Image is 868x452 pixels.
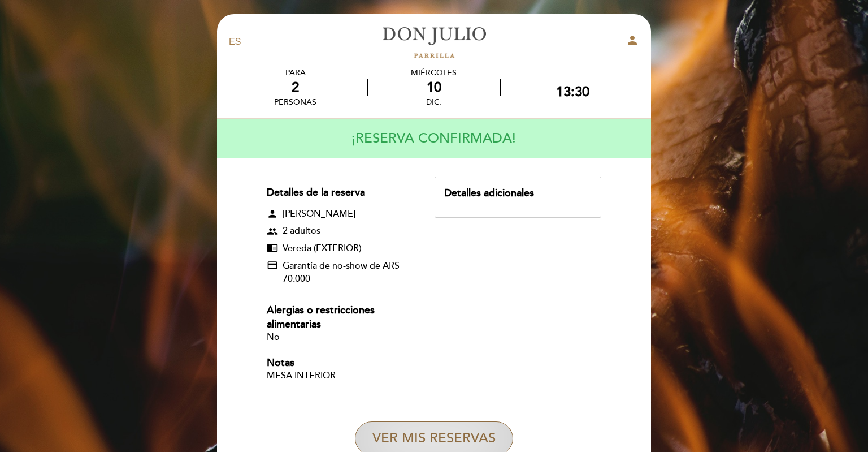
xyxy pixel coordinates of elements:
i: person [626,33,639,47]
button: person [626,33,639,51]
a: [PERSON_NAME] [363,27,505,58]
div: 10 [368,79,500,96]
div: miércoles [368,68,500,78]
div: No [267,332,414,343]
span: credit_card [267,260,278,286]
div: 2 [274,79,316,96]
span: [PERSON_NAME] [283,208,355,221]
span: group [267,226,278,237]
div: 13:30 [556,84,589,100]
div: personas [274,97,316,107]
h4: ¡RESERVA CONFIRMADA! [351,123,516,154]
div: Detalles de la reserva [267,186,414,200]
span: 2 adultos [283,225,320,238]
span: chrome_reader_mode [267,242,278,253]
span: person [267,208,278,219]
div: Alergias o restricciones alimentarias [267,303,414,332]
div: Notas [267,356,414,371]
div: Detalles adicionales [444,186,592,201]
div: MESA INTERIOR [267,371,414,381]
div: PARA [274,68,316,78]
span: Garantía de no-show de ARS 70.000 [283,260,414,286]
div: dic. [368,97,500,107]
span: Vereda (EXTERIOR) [283,242,361,255]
